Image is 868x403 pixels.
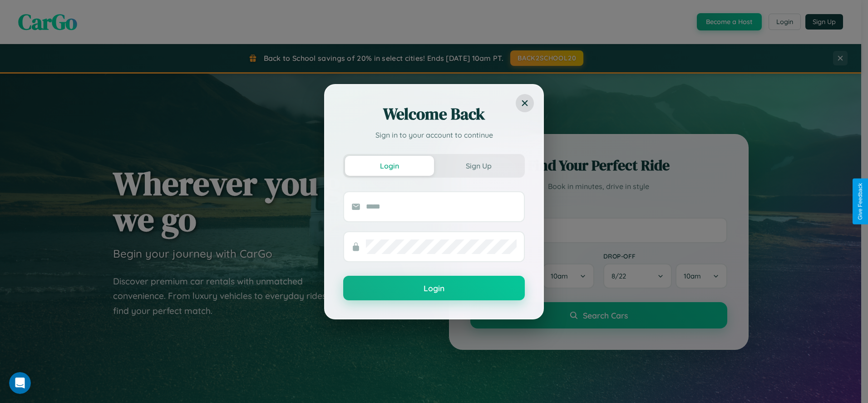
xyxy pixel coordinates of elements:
[343,276,525,300] button: Login
[857,183,863,220] div: Give Feedback
[343,103,525,125] h2: Welcome Back
[345,156,434,176] button: Login
[434,156,523,176] button: Sign Up
[343,129,525,140] p: Sign in to your account to continue
[9,372,31,394] iframe: Intercom live chat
